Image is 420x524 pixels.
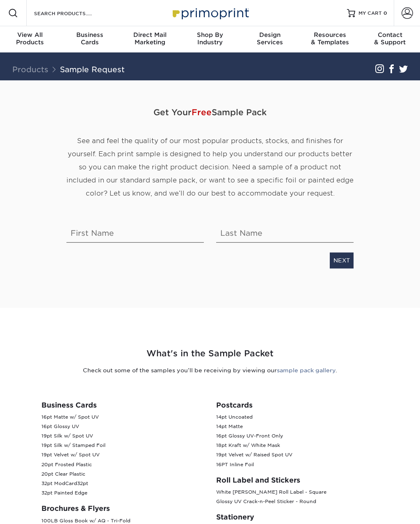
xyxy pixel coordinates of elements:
span: Contact [360,31,420,39]
span: Get Your Sample Pack [66,100,354,125]
span: Resources [300,31,360,39]
img: Primoprint [169,4,251,22]
a: NEXT [330,253,354,268]
a: Shop ByIndustry [180,26,240,52]
div: & Templates [300,31,360,46]
div: Marketing [120,31,180,46]
a: DesignServices [240,26,300,52]
div: Services [240,31,300,46]
div: & Support [360,31,420,46]
span: Direct Mail [120,31,180,39]
span: See and feel the quality of our most popular products, stocks, and finishes for yourself. Each pr... [66,137,354,197]
h3: Brochures & Flyers [41,504,204,513]
a: Direct MailMarketing [120,26,180,52]
span: MY CART [358,10,382,17]
input: SEARCH PRODUCTS..... [33,8,113,18]
span: Shop By [180,31,240,39]
h3: Business Cards [41,401,204,409]
span: Business [60,31,120,39]
h2: What's in the Sample Packet [6,347,414,360]
a: Resources& Templates [300,26,360,52]
span: 0 [383,10,387,16]
p: White [PERSON_NAME] Roll Label - Square Glossy UV Crack-n-Peel Sticker - Round [216,488,379,506]
a: Contact& Support [360,26,420,52]
a: sample pack gallery [277,367,336,374]
p: 14pt Uncoated 14pt Matte 16pt Glossy UV-Front Only 18pt Kraft w/ White Mask 19pt Velvet w/ Raised... [216,412,379,469]
span: Free [192,107,212,117]
h3: Stationery [216,513,379,521]
h3: Roll Label and Stickers [216,476,379,484]
h3: Postcards [216,401,379,409]
div: Cards [60,31,120,46]
p: 16pt Matte w/ Spot UV 16pt Glossy UV 19pt Silk w/ Spot UV 19pt Silk w/ Stamped Foil 19pt Velvet w... [41,412,204,498]
a: Products [12,65,48,74]
a: BusinessCards [60,26,120,52]
div: Industry [180,31,240,46]
a: Sample Request [60,65,125,74]
span: Design [240,31,300,39]
p: Check out some of the samples you’ll be receiving by viewing our . [6,366,414,374]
